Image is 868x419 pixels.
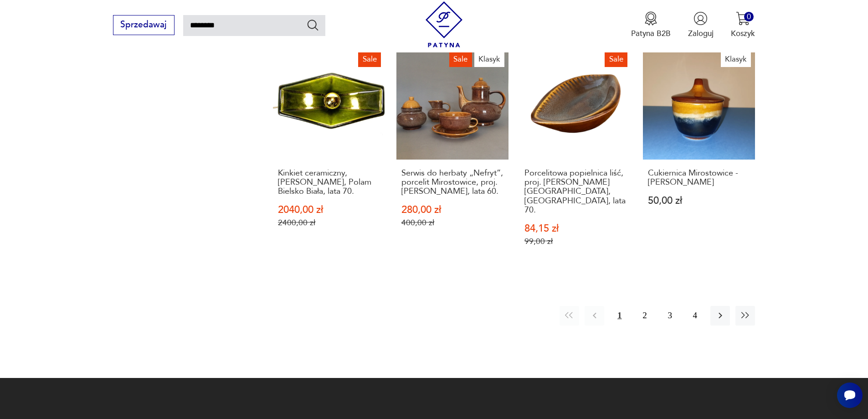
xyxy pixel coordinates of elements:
[113,15,175,35] button: Sprzedawaj
[688,28,714,39] p: Zaloguj
[648,196,750,206] p: 50,00 zł
[631,11,671,39] button: Patyna B2B
[693,11,708,26] img: Ikonka użytkownika
[278,218,380,228] p: 2400,00 zł
[306,18,319,31] button: Szukaj
[731,28,755,39] p: Koszyk
[278,205,380,215] p: 2040,00 zł
[278,169,380,197] h3: Kinkiet ceramiczny, [PERSON_NAME], Polam Bielsko Biała, lata 70.
[610,306,629,326] button: 1
[401,169,504,197] h3: Serwis do herbaty „Nefryt”, porcelit Mirostowice, proj. [PERSON_NAME], lata 60.
[644,11,658,26] img: Ikona medalu
[631,11,671,39] a: Ikona medaluPatyna B2B
[643,47,755,268] a: KlasykCukiernica Mirostowice - Adam SadulskiCukiernica Mirostowice - [PERSON_NAME]50,00 zł
[660,306,680,326] button: 3
[524,224,627,233] p: 84,15 zł
[837,383,863,408] iframe: Smartsupp widget button
[731,11,755,39] button: 0Koszyk
[688,11,714,39] button: Zaloguj
[648,169,750,187] h3: Cukiernica Mirostowice - [PERSON_NAME]
[273,47,385,268] a: SaleKinkiet ceramiczny, A. Sadulski, Polam Bielsko Biała, lata 70.Kinkiet ceramiczny, [PERSON_NAM...
[524,237,627,246] p: 99,00 zł
[401,218,504,228] p: 400,00 zł
[519,47,632,268] a: SalePorcelitowa popielnica liść, proj. A. Sadulski, Mirostowice, lata 70.Porcelitowa popielnica l...
[736,11,750,26] img: Ikona koszyka
[685,306,705,326] button: 4
[396,47,509,268] a: SaleKlasykSerwis do herbaty „Nefryt”, porcelit Mirostowice, proj. A. Sadulski, lata 60.Serwis do ...
[401,205,504,215] p: 280,00 zł
[524,169,627,215] h3: Porcelitowa popielnica liść, proj. [PERSON_NAME][GEOGRAPHIC_DATA], [GEOGRAPHIC_DATA], lata 70.
[744,12,754,21] div: 0
[421,1,467,47] img: Patyna - sklep z meblami i dekoracjami vintage
[113,22,175,29] a: Sprzedawaj
[635,306,654,326] button: 2
[631,28,671,39] p: Patyna B2B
